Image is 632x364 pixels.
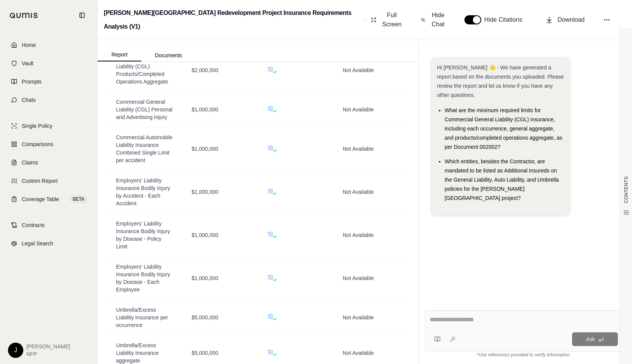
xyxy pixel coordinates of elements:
span: Coverage Table [22,195,59,203]
span: Contracts [22,221,45,229]
span: Full Screen [381,11,403,29]
span: Not Available [343,314,374,321]
span: Hide Chat [430,11,446,29]
span: Not Available [343,106,374,113]
span: Claims [22,159,38,166]
span: Employers' Liability Insurance Bodily Injury by Disease - Policy Limit [116,221,170,250]
div: *Use references provided to verify information. [425,352,623,358]
img: Qumis Logo [10,13,38,18]
span: Comparisons [22,140,53,148]
a: Contracts [5,217,93,234]
a: Coverage TableBETA [5,191,93,208]
button: Hide Chat [418,8,449,32]
span: BETA [71,195,87,203]
span: NFP [26,350,70,358]
span: $1,000,000 [192,106,218,113]
span: Commercial General Liability (CGL) Personal and Advertising Injury [116,99,173,120]
span: Hide Citations [484,15,527,24]
span: Legal Search [22,240,53,247]
a: Prompts [5,73,93,90]
a: Claims [5,154,93,171]
a: Single Policy [5,118,93,134]
span: $5,000,000 [192,350,218,356]
span: Vault [22,60,34,67]
button: Full Screen [368,8,406,32]
span: $5,000,000 [192,314,218,321]
span: Custom Report [22,177,58,185]
span: Not Available [343,275,374,281]
span: Umbrella/Excess Liability Insurance per occurrence [116,307,168,328]
a: Legal Search [5,235,93,252]
span: $2,000,000 [192,67,218,73]
span: Hi [PERSON_NAME] 👋 - We have generated a report based on the documents you uploaded. Please revie... [437,64,564,98]
span: Not Available [343,189,374,195]
span: Commercial Automobile Liability Insurance Combined Single Limit per accident [116,134,173,163]
div: J [8,343,23,358]
span: Ask [586,336,595,342]
span: $1,000,000 [192,232,218,238]
h2: [PERSON_NAME][GEOGRAPHIC_DATA] Redevelopment Project Insurance Requirements Analysis (V1) [104,6,360,34]
span: Umbrella/Excess Liability Insurance aggregate [116,342,159,364]
span: Not Available [343,67,374,73]
span: Home [22,41,36,49]
span: CONTENTS [623,176,629,203]
a: Home [5,37,93,53]
span: Employers' Liability Insurance Bodily Injury by Accident - Each Accident [116,177,170,206]
span: Which entities, besides the Contractor, are mandated to be listed as Additional Insureds on the G... [445,158,559,201]
a: Comparisons [5,136,93,153]
span: Not Available [343,146,374,152]
span: $1,000,000 [192,275,218,281]
button: Collapse sidebar [76,9,88,21]
span: Not Available [343,232,374,238]
button: Documents [141,49,196,61]
span: $1,000,000 [192,146,218,152]
a: Vault [5,55,93,72]
span: [PERSON_NAME] [26,343,70,350]
span: What are the minimum required limits for Commercial General Liability (CGL) insurance, including ... [445,107,562,150]
button: Download [542,12,588,27]
span: Single Policy [22,122,52,130]
a: Custom Report [5,172,93,189]
button: Ask [572,332,618,346]
span: Prompts [22,78,42,85]
span: $1,000,000 [192,189,218,195]
a: Chats [5,92,93,108]
span: Not Available [343,350,374,356]
span: Chats [22,96,36,104]
span: Download [558,15,585,24]
button: Report [98,48,141,61]
span: Employers' Liability Insurance Bodily Injury by Disease - Each Employee [116,264,170,293]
